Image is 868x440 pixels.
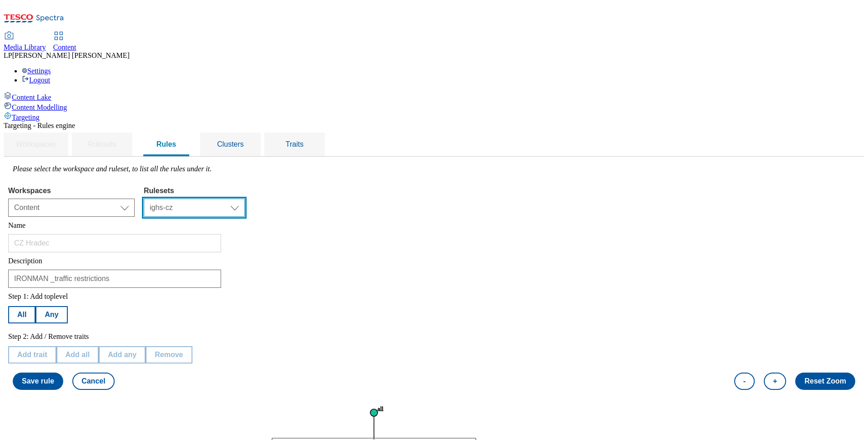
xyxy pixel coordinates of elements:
[4,122,864,130] div: Targeting - Rules engine
[8,221,25,229] label: Name
[734,373,755,390] button: -
[13,373,63,390] button: Save rule
[4,43,46,51] span: Media Library
[795,373,855,390] button: Reset Zoom
[12,103,67,111] span: Content Modelling
[72,373,114,390] button: Cancel
[8,292,68,300] label: Step 1: Add toplevel
[22,76,50,84] a: Logout
[35,306,67,323] button: Any
[8,187,135,195] label: Workspaces
[4,51,12,59] span: LP
[22,67,51,75] a: Settings
[13,165,212,173] label: Please select the workspace and ruleset, to list all the rules under it.
[144,187,245,195] label: Rulesets
[4,102,864,112] a: Content Modelling
[378,406,384,412] text: all
[12,51,130,59] span: [PERSON_NAME] [PERSON_NAME]
[8,270,221,288] input: Enter description
[217,140,244,148] span: Clusters
[8,333,89,340] label: Step 2: Add / Remove traits
[4,92,864,102] a: Content Lake
[4,112,864,122] a: Targeting
[4,32,46,51] a: Media Library
[156,140,177,148] span: Rules
[286,140,303,148] span: Traits
[99,346,146,363] button: Add any
[53,32,76,51] a: Content
[8,234,221,252] input: Enter name
[56,346,99,363] button: Add all
[8,257,42,265] label: Description
[146,346,192,363] button: Remove
[12,93,51,101] span: Content Lake
[764,373,786,390] button: +
[8,346,56,363] button: Add trait
[12,113,40,121] span: Targeting
[53,43,76,51] span: Content
[8,306,35,323] button: All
